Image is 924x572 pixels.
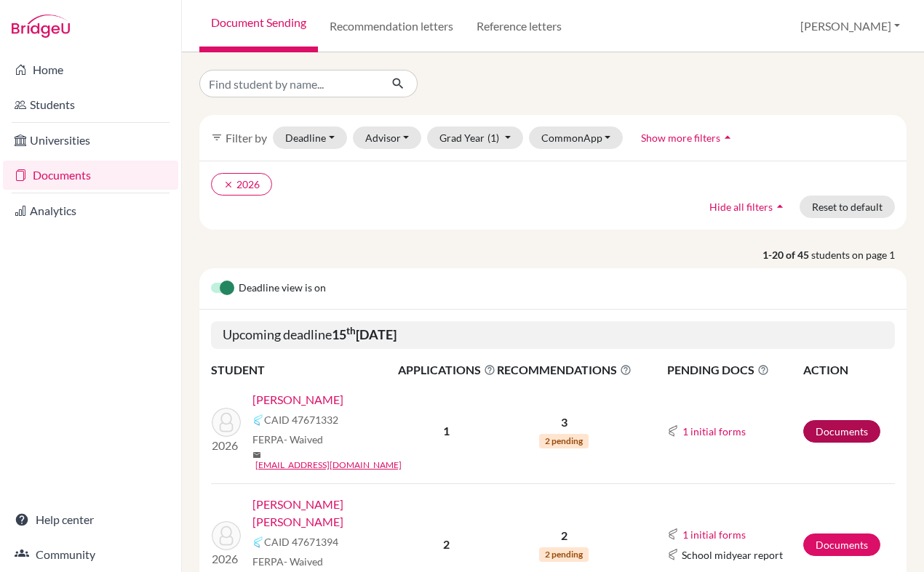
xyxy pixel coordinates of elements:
[497,527,632,544] p: 2
[697,196,800,218] button: Hide all filtersarrow_drop_up
[497,414,632,431] p: 3
[212,521,241,550] img: Nguyen, Ngoc Hoang Chau
[252,451,261,459] span: mail
[800,196,895,218] button: Reset to default
[3,55,178,84] a: Home
[284,555,323,568] span: - Waived
[252,496,407,531] a: [PERSON_NAME] [PERSON_NAME]
[762,247,811,262] strong: 1-20 of 45
[709,201,773,213] span: Hide all filters
[346,325,356,337] sup: th
[252,391,343,408] a: [PERSON_NAME]
[252,554,323,569] span: FERPA
[3,540,178,569] a: Community
[539,434,589,448] span: 2 pending
[199,70,380,97] input: Find student by name...
[226,131,267,145] span: Filter by
[211,132,223,143] i: filter_list
[3,505,178,534] a: Help center
[252,432,323,447] span: FERPA
[427,126,523,149] button: Grad Year(1)
[497,361,632,379] span: RECOMMENDATIONS
[212,437,241,454] p: 2026
[667,425,679,437] img: Common App logo
[332,326,397,342] b: 15 [DATE]
[252,414,264,426] img: Common App logo
[211,360,397,379] th: STUDENT
[794,12,907,40] button: [PERSON_NAME]
[211,321,895,349] h5: Upcoming deadline
[3,90,178,119] a: Students
[802,360,895,379] th: ACTION
[803,533,880,556] a: Documents
[398,361,495,379] span: APPLICATIONS
[353,126,422,149] button: Advisor
[667,361,802,379] span: PENDING DOCS
[3,196,178,225] a: Analytics
[443,537,450,551] b: 2
[12,15,70,38] img: Bridge-U
[682,526,746,543] button: 1 initial forms
[803,420,880,443] a: Documents
[284,433,323,446] span: - Waived
[539,547,589,562] span: 2 pending
[667,549,679,560] img: Common App logo
[641,132,720,144] span: Show more filters
[212,550,241,568] p: 2026
[529,126,624,149] button: CommonApp
[252,536,264,548] img: Common App logo
[811,247,907,262] span: students on page 1
[239,280,326,297] span: Deadline view is on
[3,161,178,190] a: Documents
[629,126,747,149] button: Show more filtersarrow_drop_up
[773,199,787,214] i: arrow_drop_up
[443,424,450,438] b: 1
[3,126,178,155] a: Universities
[264,534,338,549] span: CAID 47671394
[223,180,234,190] i: clear
[264,412,338,427] span: CAID 47671332
[682,423,746,440] button: 1 initial forms
[211,173,272,196] button: clear2026
[720,130,735,145] i: arrow_drop_up
[667,528,679,540] img: Common App logo
[273,126,347,149] button: Deadline
[682,547,783,563] span: School midyear report
[487,132,499,144] span: (1)
[255,459,402,472] a: [EMAIL_ADDRESS][DOMAIN_NAME]
[212,408,241,437] img: Chen, Breno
